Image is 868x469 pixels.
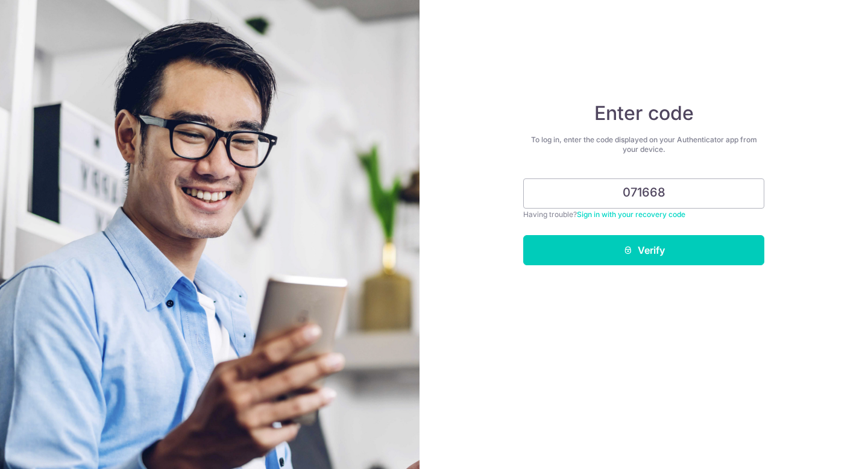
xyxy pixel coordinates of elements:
[577,210,685,219] a: Sign in with your recovery code
[523,209,764,221] div: Having trouble?
[523,101,764,125] h4: Enter code
[523,178,764,209] input: Enter 6 digit code
[523,235,764,265] button: Verify
[523,135,764,154] div: To log in, enter the code displayed on your Authenticator app from your device.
